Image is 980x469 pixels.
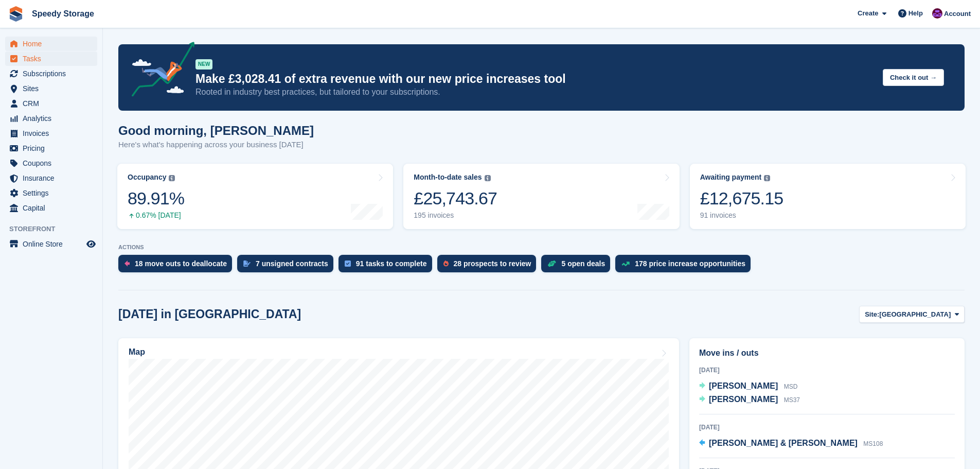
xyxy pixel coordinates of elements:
[5,237,97,251] a: menu
[699,380,797,393] a: [PERSON_NAME] MSD
[118,307,301,321] h2: [DATE] in [GEOGRAPHIC_DATA]
[547,260,556,267] img: deal-1b604bf984904fb50ccaf53a9ad4b4a5d6e5aea283cecdc64d6e3604feb123c2.svg
[128,211,184,220] div: 0.67% [DATE]
[859,306,965,323] button: Site: [GEOGRAPHIC_DATA]
[700,211,783,220] div: 91 invoices
[5,111,97,126] a: menu
[128,173,166,182] div: Occupancy
[23,171,84,185] span: Insurance
[338,255,437,277] a: 91 tasks to complete
[454,259,531,268] div: 28 prospects to review
[23,37,84,51] span: Home
[123,42,195,100] img: price-adjustments-announcement-icon-8257ccfd72463d97f412b2fc003d46551f7dbcb40ab6d574587a9cd5c0d94...
[23,66,84,81] span: Subscriptions
[709,395,778,404] span: [PERSON_NAME]
[858,8,878,19] span: Create
[709,439,858,447] span: [PERSON_NAME] & [PERSON_NAME]
[615,255,756,277] a: 178 price increase opportunities
[23,111,84,126] span: Analytics
[23,126,84,141] span: Invoices
[908,8,923,19] span: Help
[863,440,883,447] span: MS108
[5,126,97,141] a: menu
[403,164,679,229] a: Month-to-date sales £25,743.67 195 invoices
[5,201,97,215] a: menu
[5,51,97,66] a: menu
[23,141,84,155] span: Pricing
[118,124,314,137] h1: Good morning, [PERSON_NAME]
[23,81,84,96] span: Sites
[28,5,98,22] a: Speedy Storage
[485,175,491,181] img: icon-info-grey-7440780725fd019a000dd9b08b2336e03edf1995a4989e88bcd33f0948082b44.svg
[699,423,955,432] div: [DATE]
[944,9,971,19] span: Account
[23,96,84,111] span: CRM
[784,383,798,390] span: MSD
[5,96,97,111] a: menu
[5,141,97,155] a: menu
[23,186,84,200] span: Settings
[699,347,955,359] h2: Move ins / outs
[621,262,630,266] img: price_increase_opportunities-93ffe204e8149a01c8c9dc8f82e8f89637d9d84a8eef4429ea346261dce0b2c0.svg
[5,186,97,200] a: menu
[128,188,184,209] div: 89.91%
[243,260,251,267] img: contract_signature_icon-13c848040528278c33f63329250d36e43548de30e8caae1d1a13099fd9432cc5.svg
[414,188,497,209] div: £25,743.67
[699,437,883,450] a: [PERSON_NAME] & [PERSON_NAME] MS108
[437,255,542,277] a: 28 prospects to review
[443,260,449,267] img: prospect-51fa495bee0391a8d652442698ab0144808aea92771e9ea1ae160a38d050c398.svg
[195,86,875,98] p: Rooted in industry best practices, but tailored to your subscriptions.
[541,255,615,277] a: 5 open deals
[5,37,97,51] a: menu
[23,237,84,251] span: Online Store
[124,260,130,267] img: move_outs_to_deallocate_icon-f764333ba52eb49d3ac5e1228854f67142a1ed5810a6f6cc68b1a99e826820c5.svg
[8,6,24,22] img: stora-icon-8386f47178a22dfd0bd8f6a31ec36ba5ce8667c1dd55bd0f319d3a0aa187defe.svg
[85,238,97,250] a: Preview store
[700,173,762,182] div: Awaiting payment
[700,188,783,209] div: £12,675.15
[5,171,97,185] a: menu
[118,244,965,251] p: ACTIONS
[414,211,497,220] div: 195 invoices
[414,173,482,182] div: Month-to-date sales
[9,224,102,234] span: Storefront
[699,393,800,407] a: [PERSON_NAME] MS37
[135,259,227,268] div: 18 move outs to deallocate
[23,201,84,215] span: Capital
[879,309,951,320] span: [GEOGRAPHIC_DATA]
[764,175,770,181] img: icon-info-grey-7440780725fd019a000dd9b08b2336e03edf1995a4989e88bcd33f0948082b44.svg
[635,259,745,268] div: 178 price increase opportunities
[784,396,800,404] span: MS37
[561,259,605,268] div: 5 open deals
[5,156,97,170] a: menu
[117,164,393,229] a: Occupancy 89.91% 0.67% [DATE]
[23,156,84,170] span: Coupons
[5,81,97,96] a: menu
[690,164,966,229] a: Awaiting payment £12,675.15 91 invoices
[356,259,427,268] div: 91 tasks to complete
[237,255,338,277] a: 7 unsigned contracts
[118,255,237,277] a: 18 move outs to deallocate
[195,59,212,70] div: NEW
[883,69,944,86] button: Check it out →
[195,72,875,86] p: Make £3,028.41 of extra revenue with our new price increases tool
[709,381,778,390] span: [PERSON_NAME]
[932,8,942,19] img: Dan Jackson
[23,51,84,66] span: Tasks
[345,260,351,267] img: task-75834270c22a3079a89374b754ae025e5fb1db73e45f91037f5363f120a921f8.svg
[5,66,97,81] a: menu
[118,139,314,151] p: Here's what's happening across your business [DATE]
[256,259,328,268] div: 7 unsigned contracts
[169,175,175,181] img: icon-info-grey-7440780725fd019a000dd9b08b2336e03edf1995a4989e88bcd33f0948082b44.svg
[699,366,955,375] div: [DATE]
[865,309,879,320] span: Site:
[129,348,145,357] h2: Map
